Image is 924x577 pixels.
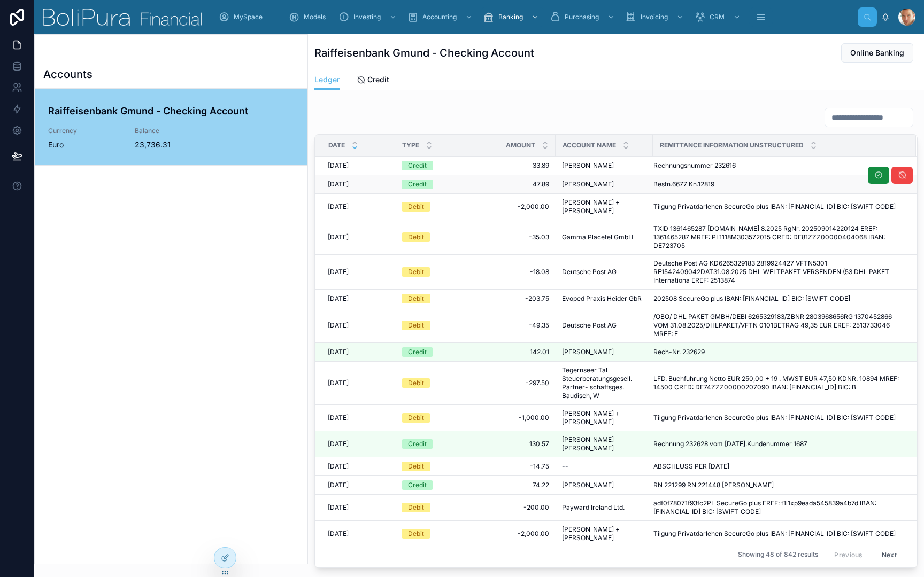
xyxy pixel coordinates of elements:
[35,89,307,165] a: Raiffeisenbank Gmund - Checking AccountCurrencyEuroBalance23,736.31
[482,268,549,276] a: -18.08
[653,414,903,422] a: Tilgung Privatdarlehen SecureGo plus IBAN: [FINANCIAL_ID] BIC: [SWIFT_CODE]
[562,409,646,426] a: [PERSON_NAME] + [PERSON_NAME]
[546,7,620,27] a: Purchasing
[562,321,646,330] a: Deutsche Post AG
[408,439,427,449] div: Credit
[562,268,646,276] a: Deutsche Post AG
[562,525,646,542] a: [PERSON_NAME] + [PERSON_NAME]
[328,348,349,356] span: [DATE]
[653,414,896,422] span: Tilgung Privatdarlehen SecureGo plus IBAN: [FINANCIAL_ID] BIC: [SWIFT_CODE]
[562,161,646,170] a: [PERSON_NAME]
[562,233,633,241] span: Gamma Placetel GmbH
[408,161,427,170] div: Credit
[408,232,424,242] div: Debit
[314,70,340,90] a: Ledger
[328,503,389,512] a: [DATE]
[482,414,549,422] span: -1,000.00
[328,321,389,330] a: [DATE]
[328,202,389,211] a: [DATE]
[482,233,549,241] a: -35.03
[328,180,349,189] span: [DATE]
[402,267,469,277] a: Debit
[482,294,549,303] a: -203.75
[402,232,469,242] a: Debit
[328,321,349,330] span: [DATE]
[408,202,424,212] div: Debit
[328,202,349,211] span: [DATE]
[653,481,774,489] span: RN 221299 RN 221448 [PERSON_NAME]
[367,74,389,85] span: Credit
[562,503,625,512] span: Payward Ireland Ltd.
[482,180,549,189] span: 47.89
[328,379,389,387] a: [DATE]
[357,70,389,91] a: Credit
[482,440,549,448] a: 130.57
[402,529,469,539] a: Debit
[402,141,419,150] span: Type
[328,348,389,356] a: [DATE]
[328,233,349,241] span: [DATE]
[328,529,349,538] span: [DATE]
[328,481,349,489] span: [DATE]
[660,141,804,150] span: Remittance Information Unstructured
[653,259,903,285] span: Deutsche Post AG KD6265329183 2819924427 VFTN5301 RE1542409042DAT31.08.2025 DHL WELTPAKET VERSEND...
[482,321,549,330] a: -49.35
[482,348,549,356] a: 142.01
[562,294,646,303] a: Evoped Praxis Heider GbR
[328,233,389,241] a: [DATE]
[482,481,549,489] a: 74.22
[482,161,549,170] span: 33.89
[653,161,903,170] a: Rechnungsnummer 232616
[328,379,349,387] span: [DATE]
[286,7,333,27] a: Models
[653,348,903,356] a: Rech-Nr. 232629
[328,161,389,170] a: [DATE]
[562,198,646,215] span: [PERSON_NAME] + [PERSON_NAME]
[653,481,903,489] a: RN 221299 RN 221448 [PERSON_NAME]
[402,321,469,330] a: Debit
[653,375,903,392] span: LFD. Buchfuhrung Netto EUR 250,00 + 19 . MWST EUR 47,50 KDNR. 10894 MREF: 14500 CRED: DE74ZZZ0000...
[482,462,549,471] span: -14.75
[653,294,850,303] span: 202508 SecureGo plus IBAN: [FINANCIAL_ID] BIC: [SWIFT_CODE]
[234,13,263,21] span: MySpace
[653,440,903,448] a: Rechnung 232628 vom [DATE].Kundenummer 1687
[506,141,535,150] span: Amount
[402,503,469,512] a: Debit
[402,180,469,189] a: Credit
[562,348,646,356] a: [PERSON_NAME]
[408,180,427,189] div: Credit
[562,180,646,189] a: [PERSON_NAME]
[841,43,913,63] button: Online Banking
[328,268,349,276] span: [DATE]
[653,224,903,250] span: TXID 1361465287 [DOMAIN_NAME] 8.2025 RgNr. 202509014220124 EREF: 1361465287 MREF: PL1118M30357201...
[402,439,469,449] a: Credit
[328,161,349,170] span: [DATE]
[48,104,295,118] h4: Raiffeisenbank Gmund - Checking Account
[653,499,903,516] a: adf0f78071f93fc2PL SecureGo plus EREF: t1l1xp9eada545839a4b7d IBAN: [FINANCIAL_ID] BIC: [SWIFT_CODE]
[408,347,427,357] div: Credit
[562,180,614,189] span: [PERSON_NAME]
[562,233,646,241] a: Gamma Placetel GmbH
[641,13,668,21] span: Invoicing
[498,13,523,21] span: Banking
[482,529,549,538] a: -2,000.00
[215,7,270,27] a: MySpace
[653,529,903,538] a: Tilgung Privatdarlehen SecureGo plus IBAN: [FINANCIAL_ID] BIC: [SWIFT_CODE]
[622,7,689,27] a: Invoicing
[402,347,469,357] a: Credit
[562,462,568,471] span: --
[402,462,469,471] a: Debit
[402,378,469,388] a: Debit
[402,294,469,303] a: Debit
[408,529,424,539] div: Debit
[328,141,345,150] span: Date
[482,503,549,512] span: -200.00
[562,435,646,453] span: [PERSON_NAME] [PERSON_NAME]
[328,180,389,189] a: [DATE]
[482,379,549,387] a: -297.50
[48,139,122,150] span: Euro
